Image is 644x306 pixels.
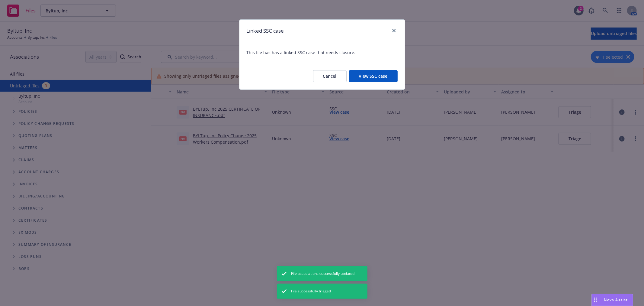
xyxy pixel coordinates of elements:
[591,294,633,306] button: Nova Assist
[291,288,331,294] span: File successfully triaged
[247,27,284,35] h1: Linked SSC case
[604,297,628,302] span: Nova Assist
[313,70,347,82] button: Cancel
[291,271,355,276] span: File associations successfully updated
[592,294,599,306] div: Drag to move
[239,42,405,63] span: This file has has a linked SSC case that needs closure.
[390,27,398,34] a: close
[349,70,398,82] button: View SSC case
